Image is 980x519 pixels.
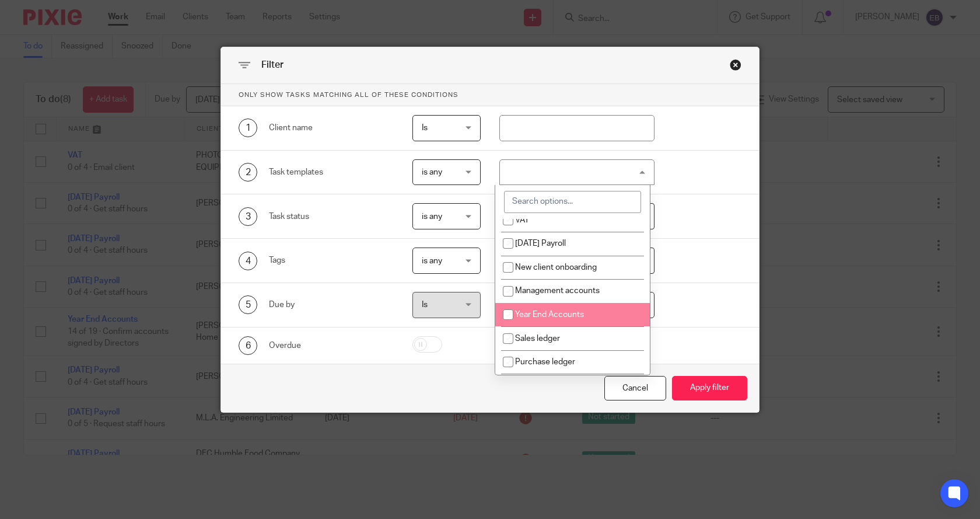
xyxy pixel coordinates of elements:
span: VAT [515,216,529,224]
span: Management accounts [515,287,600,295]
div: 5 [239,295,257,314]
span: [DATE] Payroll [515,239,566,248]
div: 1 [239,119,257,137]
input: Search options... [504,191,641,213]
div: 3 [239,207,257,226]
div: Close this dialog window [730,59,741,71]
div: 6 [239,336,257,355]
div: Task templates [269,166,394,178]
span: is any [422,213,442,221]
span: is any [422,257,442,265]
div: Client name [269,122,394,134]
p: Only show tasks matching all of these conditions [221,84,759,106]
span: Sales ledger [515,335,560,343]
div: Due by [269,299,394,311]
span: Purchase ledger [515,358,575,366]
div: Close this dialog window [604,376,666,401]
span: is any [422,168,442,176]
div: 2 [239,163,257,182]
span: Is [422,124,428,132]
div: 4 [239,252,257,270]
button: Apply filter [672,376,747,401]
div: Task status [269,211,394,222]
span: Is [422,301,428,309]
div: Overdue [269,340,394,351]
div: Tags [269,255,394,266]
span: New client onboarding [515,263,597,271]
span: Filter [261,60,283,69]
span: Year End Accounts [515,311,584,319]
